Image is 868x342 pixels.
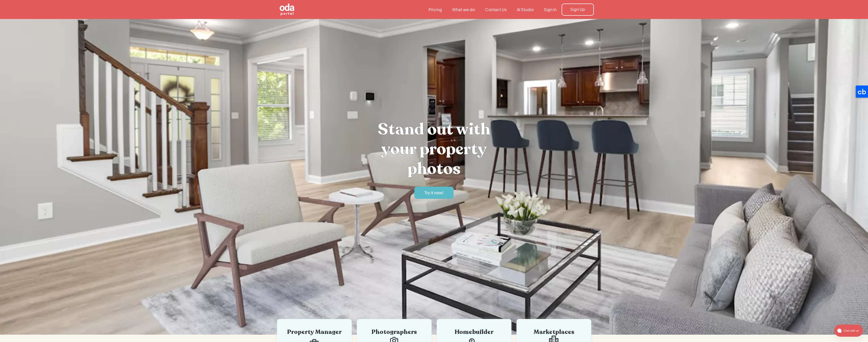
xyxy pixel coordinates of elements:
[834,325,863,337] button: atlas-launcher
[285,329,344,335] div: Property Manager
[512,7,539,12] a: AI Studio
[364,329,424,335] div: Photographers
[539,7,562,12] a: Sign In
[414,187,454,199] a: Try it now!
[524,329,584,335] div: Marketplaces
[841,328,860,333] span: Chat with us
[358,119,510,179] h1: Stand out with your property photos
[444,329,504,335] div: Homebuilder
[562,4,594,16] a: Sign Up
[274,3,323,16] a: home
[447,7,480,12] a: What we do
[570,7,585,12] div: Sign Up
[424,190,444,196] div: Try it now!
[480,7,512,12] a: Contact Us
[423,7,447,12] a: Pricing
